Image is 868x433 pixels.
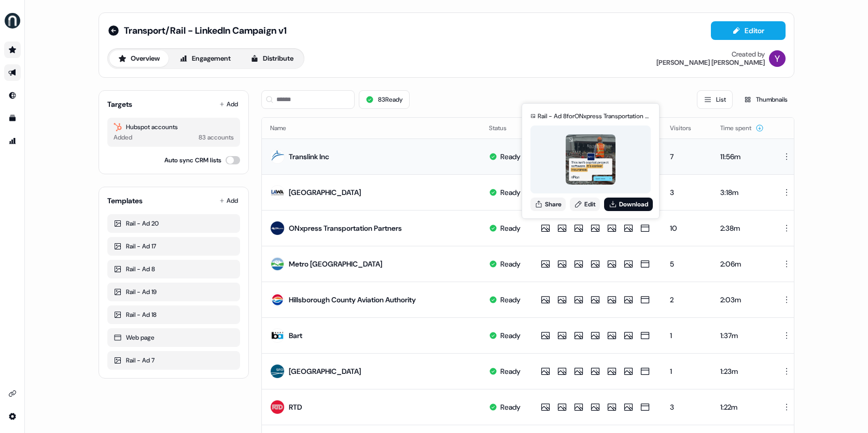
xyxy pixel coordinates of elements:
div: Ready [500,366,521,376]
button: Download [604,198,653,211]
button: 83Ready [359,90,410,109]
div: 10 [670,223,704,233]
div: 2:03m [720,295,764,305]
button: Name [270,119,299,137]
div: Ready [500,187,521,198]
a: Go to prospects [4,41,21,58]
img: asset preview [566,134,616,185]
div: Rail - Ad 19 [114,287,234,297]
div: RTD [289,402,302,412]
div: Hillsborough County Aviation Authority [289,295,416,305]
div: 7 [670,151,704,162]
a: Edit [570,198,600,211]
div: Ready [500,402,521,412]
label: Auto sync CRM lists [164,155,221,165]
div: Rail - Ad 8 [114,264,234,274]
a: Go to outbound experience [4,64,21,81]
div: 11:56m [720,151,764,162]
div: Ready [500,223,521,233]
div: ONxpress Transportation Partners [289,223,402,233]
span: Transport/Rail - LinkedIn Campaign v1 [124,24,287,37]
button: Engagement [171,50,240,67]
div: 1:37m [720,330,764,341]
div: Rail - Ad 7 [114,355,234,366]
div: Ready [500,259,521,269]
div: 1 [670,366,704,376]
div: Templates [107,195,143,206]
button: Time spent [720,119,764,137]
div: 1:23m [720,366,764,376]
button: List [697,90,733,109]
button: Distribute [242,50,302,67]
button: Thumbnails [737,90,794,109]
div: Bart [289,330,302,341]
img: Yuriy [769,50,786,67]
div: Hubspot accounts [114,122,234,132]
div: [GEOGRAPHIC_DATA] [289,366,361,376]
div: Web page [114,332,234,343]
div: Rail - Ad 18 [114,310,234,320]
button: Overview [109,50,169,67]
div: Ready [500,295,521,305]
div: Ready [500,151,521,162]
div: Rail - Ad 17 [114,241,234,252]
div: 1:22m [720,402,764,412]
button: Status [489,119,519,137]
a: Go to integrations [4,385,21,402]
button: Add [217,193,240,208]
div: 3:18m [720,187,764,198]
button: Editor [711,21,786,40]
button: Visitors [670,119,704,137]
div: 83 accounts [199,132,234,143]
a: Editor [711,26,786,37]
div: 2 [670,295,704,305]
div: 1 [670,330,704,341]
a: Go to Inbound [4,87,21,104]
button: Add [217,97,240,111]
div: Rail - Ad 20 [114,218,234,229]
div: Targets [107,99,132,109]
div: 3 [670,187,704,198]
div: Created by [732,50,765,59]
div: 2:06m [720,259,764,269]
div: Rail - Ad 8 for ONxpress Transportation Partners [538,111,651,121]
a: Go to integrations [4,408,21,425]
div: [GEOGRAPHIC_DATA] [289,187,361,198]
div: 5 [670,259,704,269]
div: 3 [670,402,704,412]
div: Ready [500,330,521,341]
a: Go to attribution [4,133,21,149]
button: Share [530,198,566,211]
div: Metro [GEOGRAPHIC_DATA] [289,259,382,269]
a: Go to templates [4,110,21,127]
div: Added [114,132,132,143]
div: [PERSON_NAME] [PERSON_NAME] [656,59,765,67]
div: Translink Inc [289,151,329,162]
div: 2:38m [720,223,764,233]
